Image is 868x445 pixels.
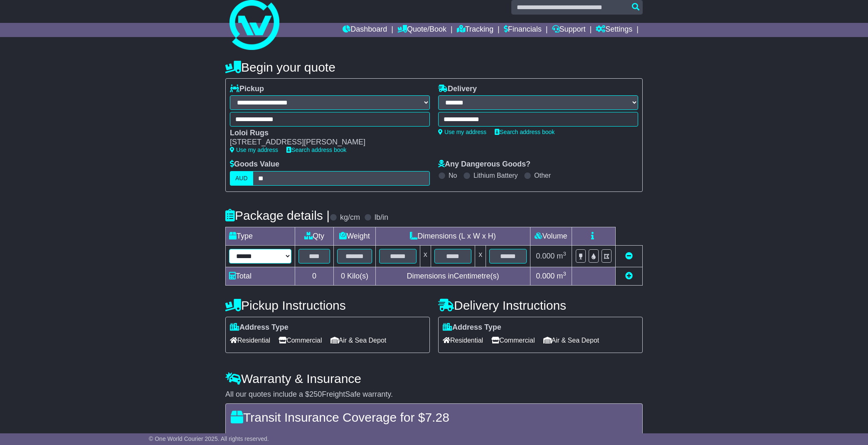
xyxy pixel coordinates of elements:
h4: Warranty & Insurance [225,372,643,385]
span: Air & Sea Depot [543,334,599,347]
span: Residential [443,334,483,347]
span: © One World Courier 2025. All rights reserved. [149,435,269,442]
label: Lithium Battery [473,172,518,179]
span: 0 [341,272,345,280]
h4: Delivery Instructions [438,298,643,312]
td: x [420,245,431,267]
td: Volume [530,227,572,245]
label: Any Dangerous Goods? [438,160,530,169]
span: m [557,252,566,260]
a: Financials [504,23,542,37]
a: Settings [596,23,632,37]
td: x [475,245,486,267]
a: Dashboard [343,23,387,37]
a: Tracking [457,23,493,37]
a: Add new item [625,272,633,280]
td: 0 [295,267,334,285]
span: 0.000 [536,252,555,260]
td: Kilo(s) [334,267,376,285]
h4: Transit Insurance Coverage for $ [231,410,637,424]
label: Address Type [230,323,289,332]
td: Weight [334,227,376,245]
td: Dimensions in Centimetre(s) [375,267,530,285]
div: [STREET_ADDRESS][PERSON_NAME] [230,138,422,147]
sup: 3 [563,271,566,277]
label: Pickup [230,85,264,94]
label: Delivery [438,85,477,94]
label: Address Type [443,323,501,332]
h4: Begin your quote [225,60,643,74]
span: Commercial [491,334,535,347]
div: Loloi Rugs [230,129,422,138]
a: Use my address [438,129,486,135]
label: AUD [230,171,253,186]
label: Goods Value [230,160,279,169]
span: Commercial [279,334,322,347]
td: Total [226,267,295,285]
td: Dimensions (L x W x H) [375,227,530,245]
div: All our quotes include a $ FreightSafe warranty. [225,390,643,399]
h4: Pickup Instructions [225,298,430,312]
td: Qty [295,227,334,245]
a: Quote/Book [397,23,446,37]
span: 7.28 [425,410,449,424]
span: 250 [309,390,322,398]
label: No [449,172,457,179]
span: m [557,272,566,280]
a: Search address book [495,129,555,135]
span: Residential [230,334,270,347]
a: Use my address [230,147,278,153]
a: Support [552,23,586,37]
label: lb/in [375,213,388,222]
sup: 3 [563,251,566,257]
td: Type [226,227,295,245]
label: Other [534,172,551,179]
a: Remove this item [625,252,633,260]
span: 0.000 [536,272,555,280]
a: Search address book [286,147,346,153]
span: Air & Sea Depot [330,334,387,347]
label: kg/cm [340,213,360,222]
h4: Package details | [225,209,330,222]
